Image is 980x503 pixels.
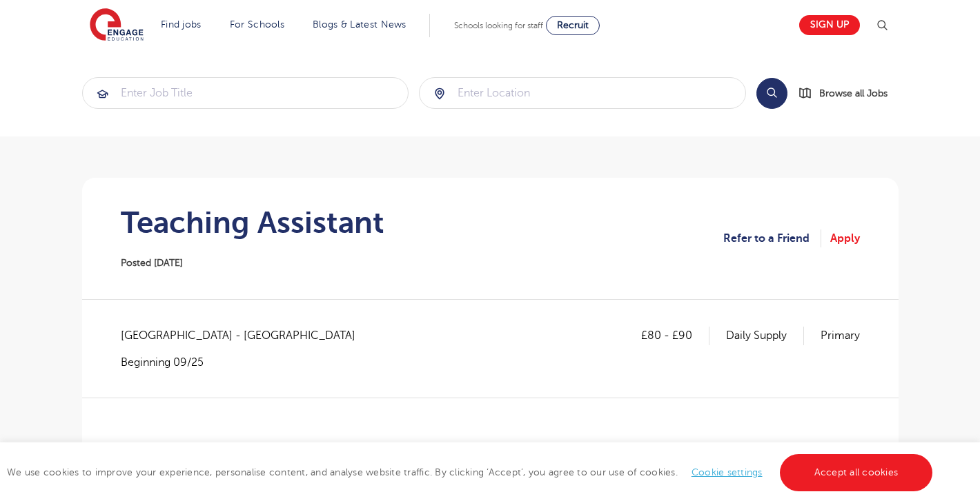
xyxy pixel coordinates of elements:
span: We use cookies to improve your experience, personalise content, and analyse website traffic. By c... [7,467,936,478]
a: Apply [830,229,860,247]
input: Submit [83,78,409,108]
a: Find jobs [161,19,202,30]
div: Submit [82,77,409,109]
span: Recruit [557,20,589,30]
a: Blogs & Latest News [313,19,406,30]
span: Posted [DATE] [121,258,183,268]
a: Cookie settings [692,467,763,478]
div: Submit [419,77,746,109]
h1: Teaching Assistant [121,205,384,240]
a: Recruit [546,16,600,35]
span: [GEOGRAPHIC_DATA] - [GEOGRAPHIC_DATA] [121,327,369,345]
p: Beginning 09/25 [121,355,369,370]
p: £80 - £90 [641,327,709,345]
p: Daily Supply [726,327,804,345]
img: Engage Education [90,8,144,43]
p: Primary [821,327,860,345]
span: Schools looking for staff [454,21,543,30]
input: Submit [420,78,745,108]
a: Refer to a Friend [723,229,821,247]
a: Accept all cookies [780,454,933,491]
a: For Schools [230,19,284,30]
a: Browse all Jobs [798,85,899,101]
span: Browse all Jobs [819,85,888,101]
a: Sign up [799,15,860,35]
button: Search [756,78,787,109]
